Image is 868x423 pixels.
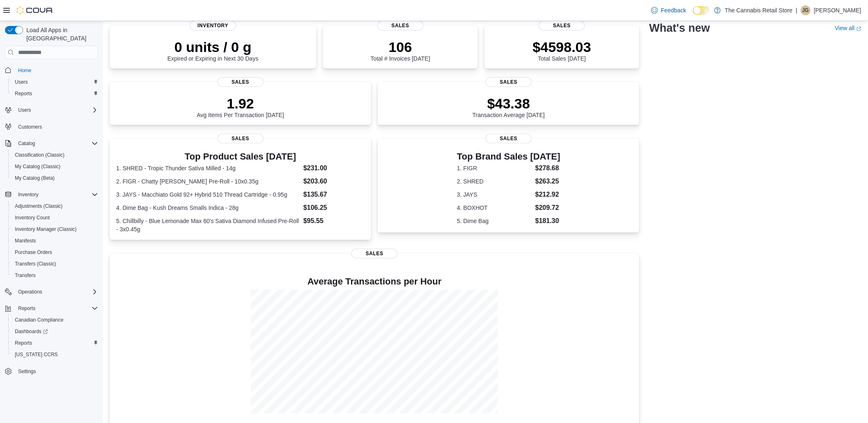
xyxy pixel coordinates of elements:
[12,350,98,360] span: Washington CCRS
[12,350,61,360] a: [US_STATE] CCRS
[116,164,300,172] dt: 1. SHRED - Tropic Thunder Sativa Milled - 14g
[2,138,101,149] button: Catalog
[15,249,52,256] span: Purchase Orders
[457,164,532,172] dt: 1. FIGR
[116,190,300,199] dt: 3. JAYS - Macchiato Gold 92+ Hybrid 510 Thread Cartridge - 0.95g
[15,190,42,200] button: Inventory
[796,5,798,15] p: |
[12,315,98,325] span: Canadian Compliance
[116,177,300,186] dt: 2. FIGR - Chatty [PERSON_NAME] Pre-Roll - 10x0.35g
[802,5,809,15] span: JG
[457,204,532,212] dt: 4. BOXHOT
[8,235,101,247] button: Manifests
[18,368,36,375] span: Settings
[15,226,77,233] span: Inventory Manager (Classic)
[473,95,545,118] div: Transaction Average [DATE]
[190,21,236,31] span: Inventory
[473,95,545,112] p: $43.38
[116,217,300,233] dt: 5. Chillbilly - Blue Lemonade Max 60's Sativa Diamond Infused Pre-Roll - 3x0.45g
[725,5,793,15] p: The Cannabis Retail Store
[18,67,31,74] span: Home
[2,365,101,377] button: Settings
[116,204,300,212] dt: 4. Dime Bag - Kush Dreams Smalls Indica - 28g
[12,224,80,234] a: Inventory Manager (Classic)
[15,139,98,148] span: Catalog
[15,90,32,97] span: Reports
[12,236,39,246] a: Manifests
[649,21,710,35] h2: What's new
[15,328,48,335] span: Dashboards
[12,213,98,223] span: Inventory Count
[536,163,561,173] dd: $278.68
[15,366,98,376] span: Settings
[8,172,101,184] button: My Catalog (Beta)
[12,89,98,99] span: Reports
[12,173,58,183] a: My Catalog (Beta)
[533,39,591,55] p: $4598.03
[457,217,532,225] dt: 5. Dime Bag
[8,223,101,235] button: Inventory Manager (Classic)
[8,349,101,360] button: [US_STATE] CCRS
[18,289,42,295] span: Operations
[12,150,68,160] a: Classification (Classic)
[536,190,561,200] dd: $212.92
[15,65,98,75] span: Home
[12,327,98,336] span: Dashboards
[8,258,101,270] button: Transfers (Classic)
[15,214,50,221] span: Inventory Count
[457,190,532,199] dt: 3. JAYS
[12,315,67,325] a: Canadian Compliance
[15,175,55,181] span: My Catalog (Beta)
[15,261,56,267] span: Transfers (Classic)
[661,6,686,14] span: Feedback
[536,216,561,226] dd: $181.30
[2,286,101,298] button: Operations
[15,203,63,209] span: Adjustments (Classic)
[12,162,64,172] a: My Catalog (Classic)
[8,200,101,212] button: Adjustments (Classic)
[12,338,98,348] span: Reports
[536,176,561,186] dd: $263.25
[457,177,532,186] dt: 2. SHRED
[8,247,101,258] button: Purchase Orders
[2,189,101,200] button: Inventory
[16,6,54,14] img: Cova
[2,303,101,314] button: Reports
[814,5,861,15] p: [PERSON_NAME]
[2,104,101,116] button: Users
[15,272,35,279] span: Transfers
[303,216,365,226] dd: $95.55
[303,163,365,173] dd: $231.00
[8,314,101,326] button: Canadian Compliance
[15,105,98,115] span: Users
[18,305,35,312] span: Reports
[5,61,98,399] nav: Complex example
[12,338,35,348] a: Reports
[856,26,861,31] svg: External link
[693,6,710,15] input: Dark Mode
[15,122,45,132] a: Customers
[15,163,61,170] span: My Catalog (Classic)
[15,287,98,297] span: Operations
[15,152,65,158] span: Classification (Classic)
[12,173,98,183] span: My Catalog (Beta)
[12,327,51,336] a: Dashboards
[18,191,38,198] span: Inventory
[12,77,98,87] span: Users
[15,303,39,313] button: Reports
[12,150,98,160] span: Classification (Classic)
[457,152,560,162] h3: Top Brand Sales [DATE]
[12,247,56,257] a: Purchase Orders
[15,340,32,346] span: Reports
[12,162,98,172] span: My Catalog (Classic)
[116,277,633,287] h4: Average Transactions per Hour
[835,25,861,31] a: View allExternal link
[18,124,42,130] span: Customers
[12,259,59,269] a: Transfers (Classic)
[536,203,561,213] dd: $209.72
[533,39,591,62] div: Total Sales [DATE]
[371,39,430,62] div: Total # Invoices [DATE]
[8,88,101,99] button: Reports
[371,39,430,55] p: 106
